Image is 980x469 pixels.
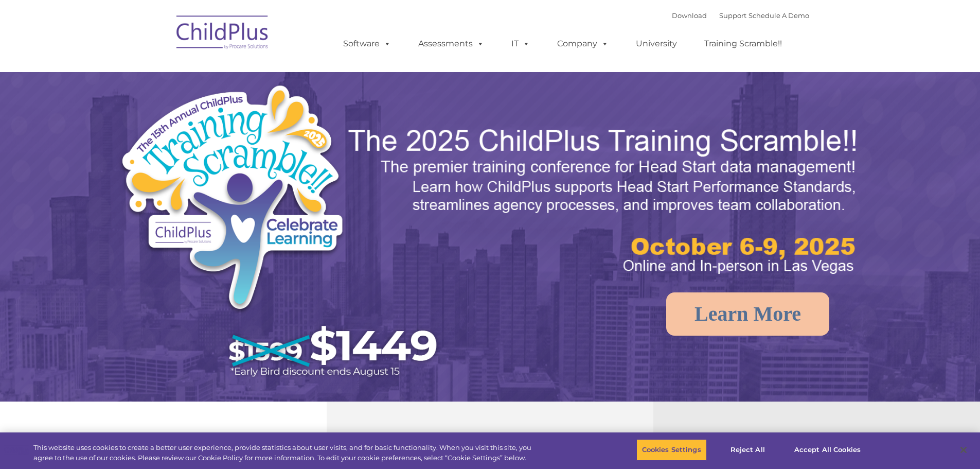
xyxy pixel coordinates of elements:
[716,439,780,461] button: Reject All
[501,33,540,54] a: IT
[694,33,792,54] a: Training Scramble!!
[171,8,274,60] img: ChildPlus by Procare Solutions
[952,439,975,461] button: Close
[33,443,539,463] div: This website uses cookies to create a better user experience, provide statistics about user visit...
[789,439,866,461] button: Accept All Cookies
[749,11,809,20] a: Schedule A Demo
[333,33,401,54] a: Software
[626,33,687,54] a: University
[672,11,707,20] a: Download
[408,33,494,54] a: Assessments
[143,110,187,118] span: Phone number
[672,11,809,20] font: |
[143,68,174,76] span: Last name
[719,11,746,20] a: Support
[636,439,707,461] button: Cookies Settings
[547,33,619,54] a: Company
[666,292,829,336] a: Learn More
